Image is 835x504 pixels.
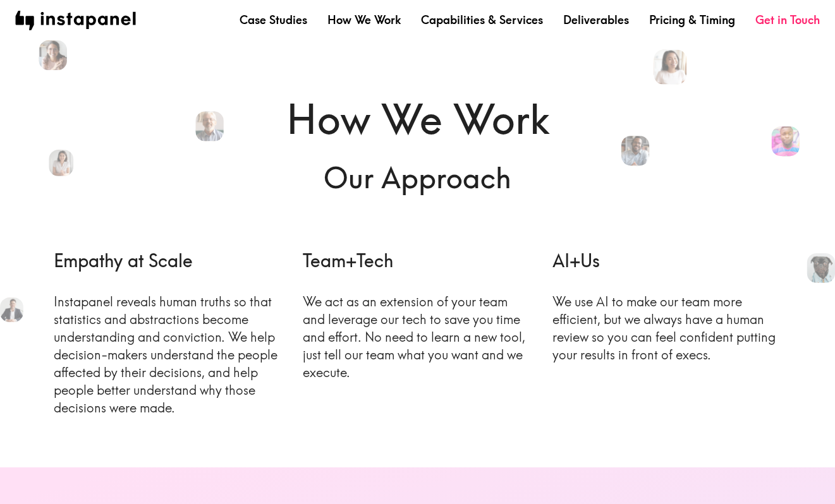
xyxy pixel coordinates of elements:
[552,293,782,364] p: We use AI to make our team more efficient, but we always have a human review so you can feel conf...
[54,248,283,273] h6: Empathy at Scale
[54,91,782,148] h1: How We Work
[552,248,782,273] h6: AI+Us
[327,12,401,28] a: How We Work
[15,11,136,30] img: instapanel
[421,12,543,28] a: Capabilities & Services
[755,12,820,28] a: Get in Touch
[303,293,532,381] p: We act as an extension of your team and leverage our tech to save you time and effort. No need to...
[54,158,782,198] h6: Our Approach
[240,12,307,28] a: Case Studies
[54,293,283,417] p: Instapanel reveals human truths so that statistics and abstractions become understanding and conv...
[649,12,735,28] a: Pricing & Timing
[563,12,629,28] a: Deliverables
[303,248,532,273] h6: Team+Tech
